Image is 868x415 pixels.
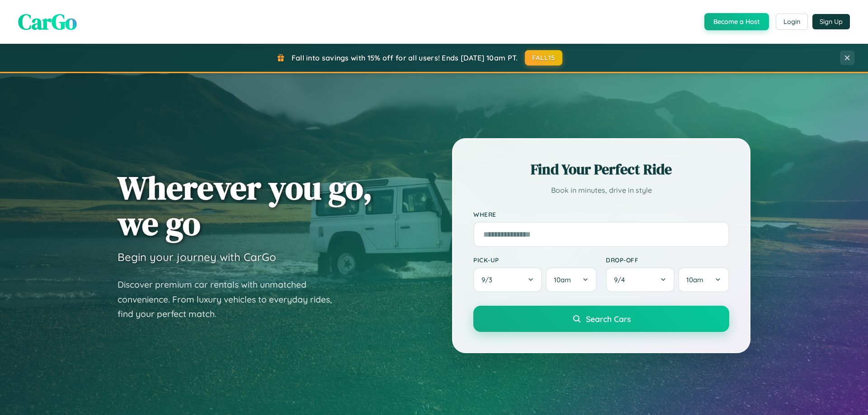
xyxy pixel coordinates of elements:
[473,267,542,292] button: 9/3
[473,256,597,264] label: Pick-up
[473,306,729,332] button: Search Cars
[292,53,518,62] span: Fall into savings with 15% off for all users! Ends [DATE] 10am PT.
[686,275,703,284] span: 10am
[118,250,276,264] h3: Begin your journey with CarGo
[118,277,344,322] p: Discover premium car rentals with unmatched convenience. From luxury vehicles to everyday rides, ...
[481,275,497,284] span: 9 / 3
[546,267,597,292] button: 10am
[586,314,631,324] span: Search Cars
[525,50,563,65] button: FALL15
[18,7,77,37] span: CarGo
[776,14,808,30] button: Login
[606,267,675,292] button: 9/4
[473,159,729,179] h2: Find Your Perfect Ride
[678,267,729,292] button: 10am
[118,170,373,241] h1: Wherever you go, we go
[812,14,850,29] button: Sign Up
[606,256,729,264] label: Drop-off
[473,210,729,218] label: Where
[614,275,629,284] span: 9 / 4
[704,13,769,30] button: Become a Host
[554,275,571,284] span: 10am
[473,184,729,197] p: Book in minutes, drive in style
